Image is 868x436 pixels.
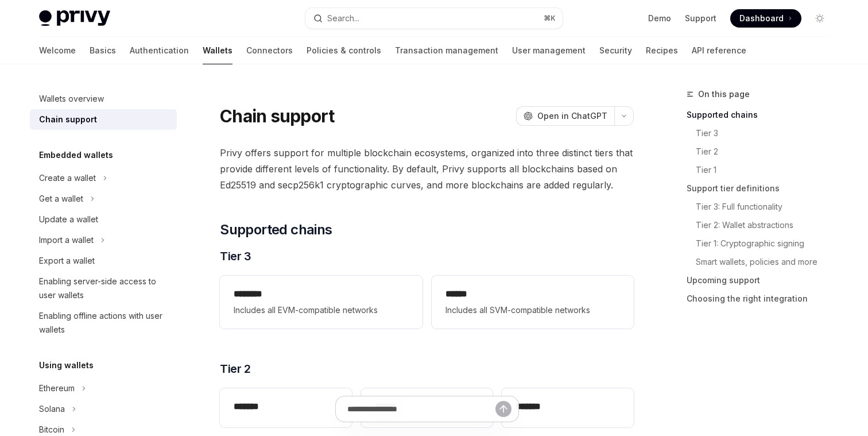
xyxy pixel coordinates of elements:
[220,276,422,329] a: **** ***Includes all EVM-compatible networks
[30,271,177,306] a: Enabling server-side access to user wallets
[687,253,838,271] a: Smart wallets, policies and more
[220,361,250,377] span: Tier 2
[687,142,838,161] a: Tier 2
[39,275,170,302] div: Enabling server-side access to user wallets
[30,378,177,399] button: Toggle Ethereum section
[30,109,177,130] a: Chain support
[648,13,671,24] a: Demo
[30,188,177,209] button: Toggle Get a wallet section
[516,106,614,126] button: Open in ChatGPT
[445,303,620,317] span: Includes all SVM-compatible networks
[39,92,104,106] div: Wallets overview
[30,88,177,109] a: Wallets overview
[234,303,408,317] span: Includes all EVM-compatible networks
[39,10,110,26] img: light logo
[90,37,116,64] a: Basics
[687,161,838,179] a: Tier 1
[512,37,586,64] a: User management
[687,106,838,124] a: Supported chains
[39,113,97,126] div: Chain support
[537,110,607,122] span: Open in ChatGPT
[327,11,359,25] div: Search...
[687,198,838,216] a: Tier 3: Full functionality
[30,209,177,230] a: Update a wallet
[220,145,634,193] span: Privy offers support for multiple blockchain ecosystems, organized into three distinct tiers that...
[39,171,96,185] div: Create a wallet
[495,401,511,417] button: Send message
[39,381,75,395] div: Ethereum
[687,216,838,234] a: Tier 2: Wallet abstractions
[599,37,632,64] a: Security
[305,8,563,29] button: Open search
[687,271,838,290] a: Upcoming support
[39,309,170,337] div: Enabling offline actions with user wallets
[30,306,177,340] a: Enabling offline actions with user wallets
[39,358,94,372] h5: Using wallets
[130,37,189,64] a: Authentication
[687,290,838,308] a: Choosing the right integration
[30,250,177,271] a: Export a wallet
[39,254,95,268] div: Export a wallet
[692,37,746,64] a: API reference
[39,148,113,162] h5: Embedded wallets
[39,192,83,206] div: Get a wallet
[544,14,556,23] span: ⌘ K
[811,9,829,28] button: Toggle dark mode
[220,248,251,264] span: Tier 3
[30,230,177,250] button: Toggle Import a wallet section
[39,213,98,226] div: Update a wallet
[30,168,177,188] button: Toggle Create a wallet section
[39,233,94,247] div: Import a wallet
[203,37,232,64] a: Wallets
[220,221,332,239] span: Supported chains
[246,37,293,64] a: Connectors
[220,106,334,126] h1: Chain support
[39,37,76,64] a: Welcome
[30,399,177,419] button: Toggle Solana section
[432,276,634,329] a: **** *Includes all SVM-compatible networks
[646,37,678,64] a: Recipes
[698,87,750,101] span: On this page
[687,234,838,253] a: Tier 1: Cryptographic signing
[687,179,838,198] a: Support tier definitions
[395,37,498,64] a: Transaction management
[687,124,838,142] a: Tier 3
[739,13,784,24] span: Dashboard
[39,402,65,416] div: Solana
[307,37,381,64] a: Policies & controls
[685,13,716,24] a: Support
[347,396,495,422] input: Ask a question...
[730,9,801,28] a: Dashboard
